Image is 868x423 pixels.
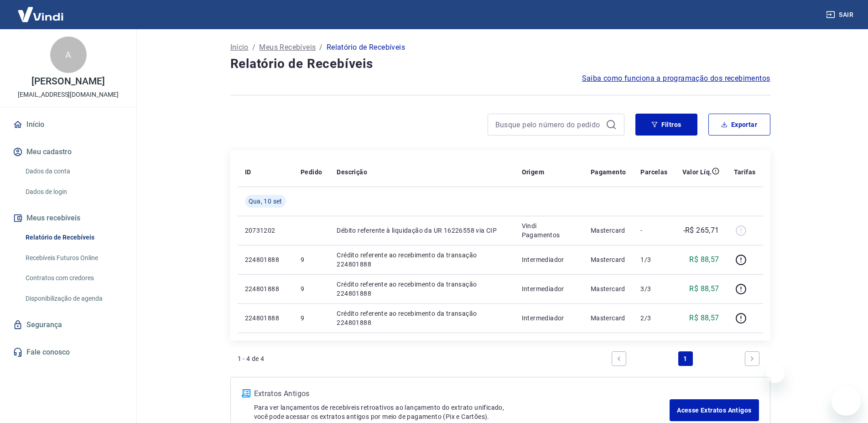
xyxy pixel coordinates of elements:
p: Descrição [337,167,367,177]
p: 20731202 [245,226,286,235]
p: Pedido [301,167,322,177]
p: 224801888 [245,313,286,323]
input: Busque pelo número do pedido [495,118,602,131]
p: Pagamento [591,167,626,177]
a: Saiba como funciona a programação dos recebimentos [582,73,770,84]
img: ícone [242,389,250,397]
p: 9 [301,313,322,323]
p: Relatório de Recebíveis [327,42,405,53]
a: Início [11,115,125,135]
a: Disponibilização de agenda [22,289,125,308]
p: Para ver lançamentos de recebíveis retroativos ao lançamento do extrato unificado, você pode aces... [254,403,670,421]
p: Crédito referente ao recebimento da transação 224801888 [337,251,507,269]
a: Meus Recebíveis [259,42,316,53]
a: Dados da conta [22,162,125,181]
a: Relatório de Recebíveis [22,228,125,247]
p: ID [245,167,251,177]
button: Sair [824,6,857,23]
p: - [640,226,667,235]
button: Meus recebíveis [11,208,125,228]
img: Vindi [11,0,70,28]
p: 1 - 4 de 4 [238,354,265,363]
a: Recebíveis Futuros Online [22,249,125,267]
iframe: Fechar mensagem [766,365,785,383]
p: 9 [301,255,322,264]
h4: Relatório de Recebíveis [230,55,770,73]
p: -R$ 265,71 [683,225,719,236]
p: 224801888 [245,284,286,293]
a: Fale conosco [11,342,125,362]
p: R$ 88,57 [689,313,719,324]
p: Crédito referente ao recebimento da transação 224801888 [337,280,507,298]
p: [EMAIL_ADDRESS][DOMAIN_NAME] [18,90,119,99]
p: R$ 88,57 [689,254,719,265]
iframe: Botão para abrir a janela de mensagens [832,386,861,416]
p: 2/3 [640,313,667,323]
a: Previous page [612,351,626,366]
ul: Pagination [608,348,763,370]
a: Dados de login [22,183,125,201]
p: Intermediador [522,284,576,293]
p: Valor Líq. [682,167,712,177]
p: Mastercard [591,284,626,293]
p: Mastercard [591,226,626,235]
a: Next page [745,351,759,366]
p: Mastercard [591,255,626,264]
p: Débito referente à liquidação da UR 16226558 via CIP [337,226,507,235]
p: 1/3 [640,255,667,264]
p: Crédito referente ao recebimento da transação 224801888 [337,309,507,327]
p: R$ 88,57 [689,283,719,294]
p: Extratos Antigos [254,388,670,399]
a: Início [230,42,249,53]
p: Vindi Pagamentos [522,221,576,240]
p: Origem [522,167,544,177]
a: Page 1 is your current page [678,351,693,366]
p: / [252,42,255,53]
a: Segurança [11,315,125,335]
p: Intermediador [522,313,576,323]
p: Intermediador [522,255,576,264]
p: 9 [301,284,322,293]
button: Filtros [635,114,697,136]
div: A [50,37,87,73]
p: / [319,42,322,53]
p: [PERSON_NAME] [31,77,104,86]
a: Acesse Extratos Antigos [670,399,759,421]
a: Contratos com credores [22,269,125,287]
p: Parcelas [640,167,667,177]
p: Tarifas [734,167,756,177]
button: Meu cadastro [11,142,125,162]
p: 224801888 [245,255,286,264]
p: 3/3 [640,284,667,293]
p: Mastercard [591,313,626,323]
button: Exportar [708,114,770,136]
span: Qua, 10 set [249,197,282,206]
